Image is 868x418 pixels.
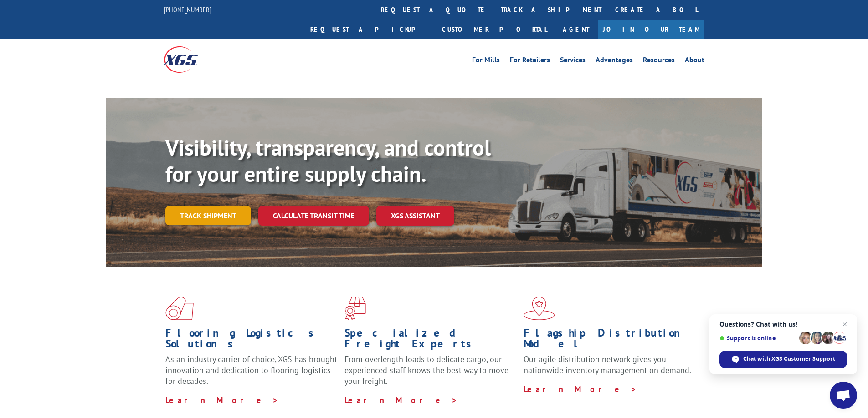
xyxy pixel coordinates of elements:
[435,20,554,39] a: Customer Portal
[685,56,704,66] a: About
[643,56,675,66] a: Resources
[303,20,435,39] a: Request a pickup
[344,297,366,320] img: xgs-icon-focused-on-flooring-red
[164,5,211,14] a: [PHONE_NUMBER]
[344,327,517,354] h1: Specialized Freight Experts
[719,321,847,328] span: Questions? Chat with us!
[598,20,704,39] a: Join Our Team
[344,354,517,394] p: From overlength loads to delicate cargo, our experienced staff knows the best way to move your fr...
[165,297,194,320] img: xgs-icon-total-supply-chain-intelligence-red
[165,354,337,386] span: As an industry carrier of choice, XGS has brought innovation and dedication to flooring logistics...
[524,297,555,320] img: xgs-icon-flagship-distribution-model-red
[719,351,847,368] div: Chat with XGS Customer Support
[165,133,491,188] b: Visibility, transparency, and control for your entire supply chain.
[743,355,835,363] span: Chat with XGS Customer Support
[258,206,369,226] a: Calculate transit time
[165,327,338,354] h1: Flooring Logistics Solutions
[524,354,691,375] span: Our agile distribution network gives you nationwide inventory management on demand.
[524,327,696,354] h1: Flagship Distribution Model
[554,20,598,39] a: Agent
[510,56,550,66] a: For Retailers
[165,206,251,225] a: Track shipment
[830,382,857,409] div: Open chat
[344,395,458,405] a: Learn More >
[472,56,500,66] a: For Mills
[719,335,796,342] span: Support is online
[165,395,279,405] a: Learn More >
[560,56,586,66] a: Services
[376,206,454,226] a: XGS ASSISTANT
[524,384,637,394] a: Learn More >
[839,319,850,330] span: Close chat
[596,56,633,66] a: Advantages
